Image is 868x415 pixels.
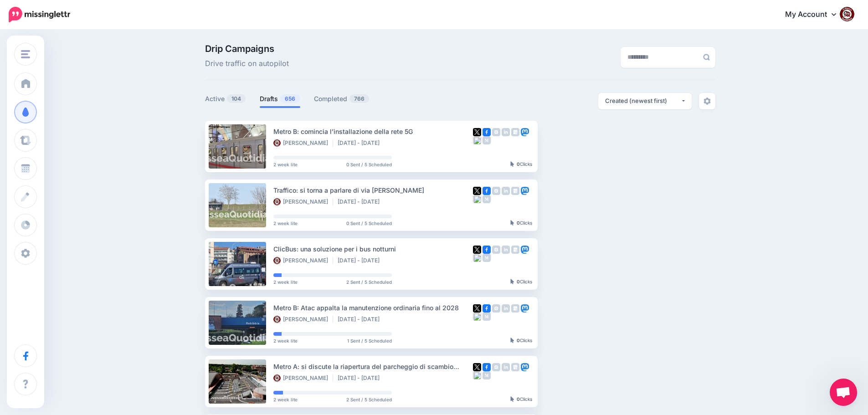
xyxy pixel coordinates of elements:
img: google_business-grey-square.png [511,363,519,371]
img: mastodon-square.png [521,128,529,136]
li: [DATE] - [DATE] [338,198,384,205]
img: medium-grey-square.png [483,313,491,321]
img: linkedin-grey-square.png [502,363,510,371]
img: medium-grey-square.png [483,195,491,203]
li: [PERSON_NAME] [273,139,333,147]
img: twitter-square.png [473,246,481,254]
div: ClicBus: una soluzione per i bus notturni [273,244,473,254]
img: pointer-grey-darker.png [510,279,514,284]
img: mastodon-square.png [521,187,529,195]
li: [DATE] - [DATE] [338,139,384,147]
img: linkedin-grey-square.png [502,128,510,136]
img: google_business-grey-square.png [511,187,519,195]
img: search-grey-6.png [703,54,710,61]
button: Created (newest first) [598,93,692,109]
a: Completed766 [314,93,370,104]
li: [PERSON_NAME] [273,257,333,264]
img: mastodon-square.png [521,363,529,371]
img: google_business-grey-square.png [511,128,519,136]
span: 656 [280,94,300,103]
div: Clicks [510,397,532,402]
img: google_business-grey-square.png [511,304,519,313]
img: Missinglettr [9,7,70,22]
img: instagram-grey-square.png [492,363,500,371]
img: instagram-grey-square.png [492,128,500,136]
b: 0 [517,338,520,343]
span: 2 week lite [273,221,298,225]
div: Clicks [510,279,532,285]
li: [PERSON_NAME] [273,316,333,323]
img: bluesky-grey-square.png [473,371,481,379]
img: twitter-square.png [473,128,481,136]
img: linkedin-grey-square.png [502,246,510,254]
img: google_business-grey-square.png [511,246,519,254]
img: pointer-grey-darker.png [510,396,514,402]
span: 2 week lite [273,338,298,343]
img: facebook-square.png [483,363,491,371]
b: 0 [517,396,520,402]
img: linkedin-grey-square.png [502,187,510,195]
span: Drive traffic on autopilot [205,58,289,70]
a: Drafts656 [260,93,300,104]
img: instagram-grey-square.png [492,304,500,313]
div: Clicks [510,338,532,343]
img: pointer-grey-darker.png [510,220,514,225]
img: facebook-square.png [483,246,491,254]
img: instagram-grey-square.png [492,246,500,254]
div: Created (newest first) [605,97,681,105]
img: pointer-grey-darker.png [510,338,514,343]
img: twitter-square.png [473,304,481,313]
li: [DATE] - [DATE] [338,374,384,382]
img: pointer-grey-darker.png [510,161,514,167]
img: mastodon-square.png [521,246,529,254]
li: [PERSON_NAME] [273,374,333,382]
span: 2 Sent / 5 Scheduled [346,397,392,402]
span: 2 week lite [273,162,298,167]
div: Metro B: Atac appalta la manutenzione ordinaria fino al 2028 [273,302,473,313]
img: twitter-square.png [473,187,481,195]
a: Aprire la chat [830,379,857,406]
img: bluesky-grey-square.png [473,136,481,144]
a: My Account [776,4,854,26]
div: Clicks [510,220,532,226]
img: bluesky-grey-square.png [473,254,481,262]
span: 2 week lite [273,397,298,402]
li: [DATE] - [DATE] [338,257,384,264]
div: Clicks [510,162,532,167]
b: 0 [517,161,520,167]
span: 766 [349,94,369,103]
img: linkedin-grey-square.png [502,304,510,313]
a: Active104 [205,93,246,104]
img: instagram-grey-square.png [492,187,500,195]
li: [DATE] - [DATE] [338,316,384,323]
div: Traffico: si torna a parlare di via [PERSON_NAME] [273,185,473,195]
span: 2 Sent / 5 Scheduled [346,280,392,284]
span: Drip Campaigns [205,44,289,53]
img: facebook-square.png [483,128,491,136]
img: facebook-square.png [483,187,491,195]
img: medium-grey-square.png [483,371,491,379]
img: medium-grey-square.png [483,136,491,144]
div: Metro A: si discute la riapertura del parcheggio di scambio [GEOGRAPHIC_DATA] [273,361,473,372]
div: Metro B: comincia l’installazione della rete 5G [273,126,473,137]
img: bluesky-grey-square.png [473,195,481,203]
b: 0 [517,279,520,284]
span: 104 [227,94,246,103]
img: twitter-square.png [473,363,481,371]
img: facebook-square.png [483,304,491,313]
span: 1 Sent / 5 Scheduled [347,338,392,343]
img: menu.png [21,50,30,58]
img: mastodon-square.png [521,304,529,313]
img: medium-grey-square.png [483,254,491,262]
img: bluesky-grey-square.png [473,313,481,321]
span: 2 week lite [273,280,298,284]
img: settings-grey.png [704,97,711,105]
span: 0 Sent / 5 Scheduled [346,162,392,167]
li: [PERSON_NAME] [273,198,333,205]
b: 0 [517,220,520,225]
span: 0 Sent / 5 Scheduled [346,221,392,225]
